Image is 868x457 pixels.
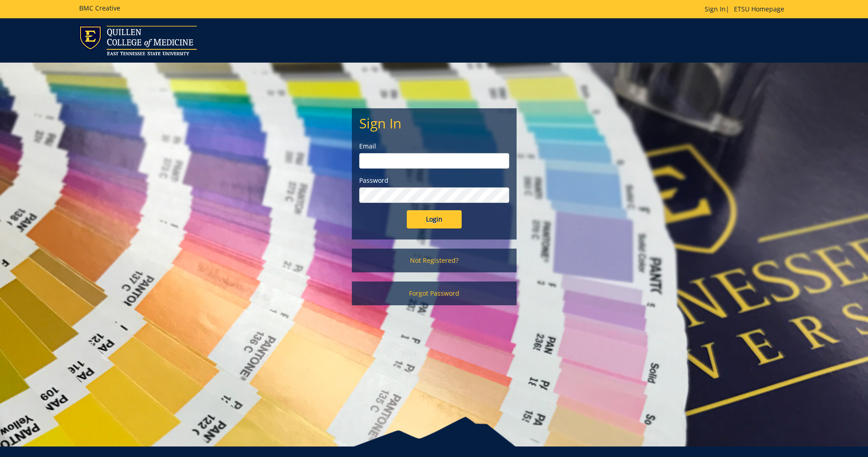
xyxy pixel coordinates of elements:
a: Sign In [705,5,726,13]
h5: BMC Creative [79,5,120,11]
label: Email [359,142,509,151]
input: Login [407,210,462,228]
img: ETSU logo [79,26,197,55]
a: Not Registered? [352,249,517,272]
label: Password [359,176,509,185]
a: ETSU Homepage [729,5,789,13]
h2: Sign In [359,116,509,131]
p: | [705,5,789,14]
a: Forgot Password [352,282,517,305]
